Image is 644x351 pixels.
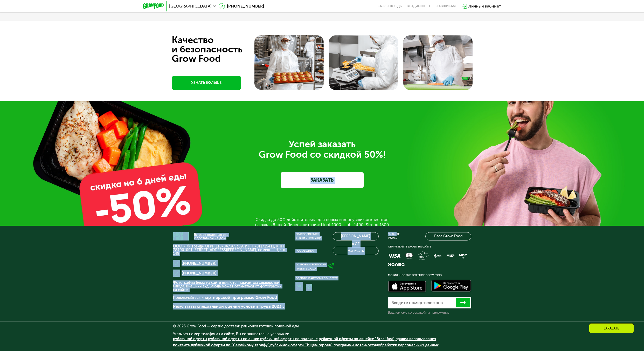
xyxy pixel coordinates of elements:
div: Успей заказать Grow Food со скидкой 50%! [177,139,467,160]
div: Оплачивайте заказы на сайте [388,245,471,249]
img: Доступно в Google Play [430,279,473,294]
a: [PHONE_NUMBER] [182,270,217,276]
a: партнерской программе Grow Food [203,295,277,300]
a: Блог Grow Food [425,232,471,240]
a: публичной оферты по линейке "Breakfast" [319,337,394,341]
div: Заказать [589,323,634,333]
p: ООО «ГФ Трейд» ОГРН 1187847365309, ИНН 7811715411, КПП 784001001 [STREET_ADDRESS][PERSON_NAME], п... [173,245,286,256]
div: Указывая номер телефона на сайте, Вы соглашаетесь с условиями [173,332,471,351]
div: Мобильное приложение Grow Food [388,273,471,277]
a: публичной оферты "Ищем героев" [270,343,333,347]
span: , , , , , , , и [173,337,439,347]
a: Результаты специальной оценки условий труда 2023г. [173,304,284,309]
a: публичной оферты [173,337,207,341]
a: программы лояльности [334,343,376,347]
a: [PHONE_NUMBER] [182,260,217,266]
p: Подключайтесь к [173,294,286,301]
label: Введите номер телефона [391,301,443,304]
button: Написать [333,247,379,255]
div: По любым вопросам пишите сюда: [295,263,326,271]
div: Поставщикам: [295,249,316,253]
a: публичной оферты по подписке [260,337,318,341]
a: УЗНАТЬ БОЛЬШЕ [172,76,241,90]
a: публичной оферты по "Семейному тарифу" [191,343,269,347]
a: [PERSON_NAME] в GF [333,232,379,240]
div: поставщикам [429,4,456,8]
div: Вышлем смс со ссылкой на приложение [388,311,471,315]
div: Качество и безопасность Grow Food [172,35,262,63]
span: [GEOGRAPHIC_DATA] [169,4,212,8]
a: ЗАКАЗАТЬ [281,172,364,188]
div: © 2025 Grow Food — сервис доставки рационов готовой полезной еды [173,325,471,328]
a: [PHONE_NUMBER] [219,3,264,9]
a: Качество еды [378,4,403,8]
div: Присоединяйся к нашей команде [295,232,321,240]
a: Вендинги [407,4,425,8]
div: Личный кабинет [468,3,501,9]
div: Готовая полезная еда с доставкой на дом [194,233,228,240]
a: обработки персональных данных [378,343,439,347]
div: Читайте статьи [388,232,400,240]
div: Подписывайтесь в соцсетях [295,276,379,280]
a: публичной оферты по акции [208,337,259,341]
p: Фотографии блюд на сайте являются вариантом сервировки блюда. Внешний вид блюда может отличаться ... [173,281,286,292]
